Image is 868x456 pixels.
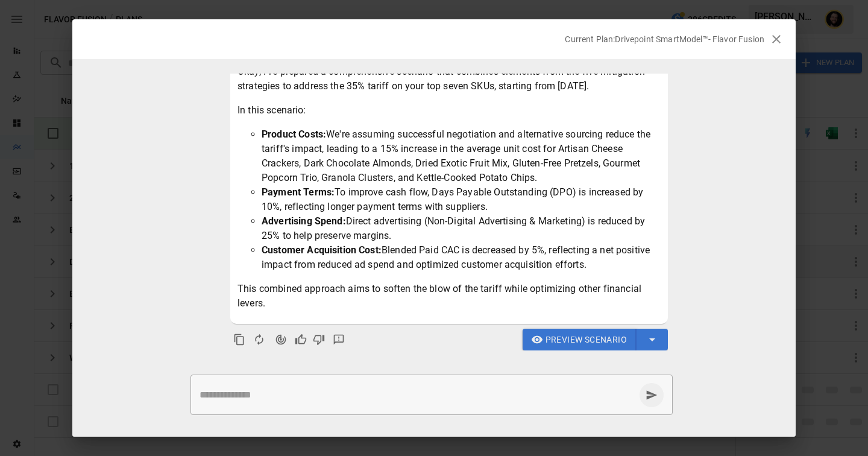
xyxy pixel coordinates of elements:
li: To improve cash flow, Days Payable Outstanding (DPO) is increased by 10%, reflecting longer payme... [262,185,661,214]
strong: Payment Terms: [262,186,335,198]
button: Agent Changes Data [270,329,292,350]
p: Current Plan: Drivepoint SmartModel™- Flavor Fusion [565,33,764,45]
p: In this scenario: [237,103,661,118]
strong: Product Costs: [262,128,326,140]
strong: Advertising Spend: [262,215,346,227]
p: This combined approach aims to soften the blow of the tariff while optimizing other financial lev... [237,282,661,311]
p: Okay, I've prepared a comprehensive scenario that combines elements from the five mitigation stra... [237,65,661,93]
button: Regenerate Response [248,329,270,350]
button: Detailed Feedback [328,329,350,350]
li: Blended Paid CAC is decreased by 5%, reflecting a net positive impact from reduced ad spend and o... [262,243,661,272]
button: Bad Response [310,331,328,349]
strong: Customer Acquisition Cost: [262,244,382,256]
button: Copy to clipboard [230,331,248,349]
button: Good Response [292,331,310,349]
li: Direct advertising (Non-Digital Advertising & Marketing) is reduced by 25% to help preserve margins. [262,214,661,243]
li: We're assuming successful negotiation and alternative sourcing reduce the tariff's impact, leadin... [262,127,661,185]
button: Preview Scenario [523,329,637,350]
span: Preview Scenario [546,332,627,347]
